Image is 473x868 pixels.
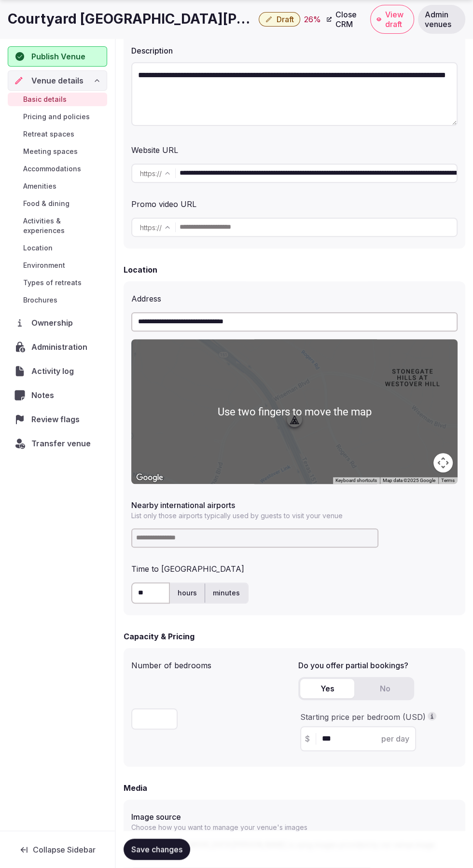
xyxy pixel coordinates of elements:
[131,845,182,854] span: Save changes
[31,365,78,377] span: Activity log
[134,471,166,484] a: Open this area in Google Maps (opens a new window)
[305,733,310,744] span: $
[23,216,103,235] span: Activities & experiences
[321,5,366,34] a: Close CRM
[23,199,70,208] span: Food & dining
[8,10,255,28] h1: Courtyard [GEOGRAPHIC_DATA][PERSON_NAME]
[131,559,458,575] div: Time to [GEOGRAPHIC_DATA]
[31,341,91,353] span: Administration
[170,580,205,606] label: hours
[335,477,377,484] button: Keyboard shortcuts
[425,10,459,29] span: Admin venues
[385,10,408,29] span: View draft
[31,317,77,329] span: Ownership
[304,14,321,25] div: 26 %
[8,162,107,176] a: Accommodations
[8,259,107,272] a: Environment
[383,478,435,483] span: Map data ©2025 Google
[300,679,354,698] button: Yes
[8,214,107,237] a: Activities & experiences
[441,478,455,483] a: Terms (opens in new tab)
[8,409,107,429] a: Review flags
[33,845,96,854] span: Collapse Sidebar
[277,14,294,24] span: Draft
[131,47,458,55] label: Description
[370,5,414,34] a: View draft
[8,179,107,193] a: Amenities
[298,661,458,669] label: Do you offer partial bookings?
[8,361,107,381] a: Activity log
[31,75,83,86] span: Venue details
[8,241,107,255] a: Location
[23,295,57,305] span: Brochures
[8,313,107,333] a: Ownership
[358,679,412,698] button: No
[8,337,107,357] a: Administration
[131,140,458,156] div: Website URL
[8,127,107,141] a: Retreat spaces
[23,278,82,288] span: Types of retreats
[23,261,65,270] span: Environment
[23,95,67,104] span: Basic details
[131,501,458,509] label: Nearby international airports
[23,243,53,253] span: Location
[31,438,91,449] span: Transfer venue
[23,181,56,191] span: Amenities
[304,14,321,25] button: 26%
[134,471,166,484] img: Google
[124,839,190,860] button: Save changes
[8,197,107,210] a: Food & dining
[300,712,456,722] div: Starting price per bedroom (USD)
[8,839,107,860] button: Collapse Sidebar
[8,276,107,289] a: Types of retreats
[8,293,107,307] a: Brochures
[23,164,81,174] span: Accommodations
[131,511,458,521] p: List only those airports typically used by guests to visit your venue
[31,389,58,401] span: Notes
[8,385,107,405] a: Notes
[8,145,107,158] a: Meeting spaces
[23,112,90,122] span: Pricing and policies
[8,46,107,67] button: Publish Venue
[124,782,147,794] h2: Media
[418,5,465,34] a: Admin venues
[8,110,107,124] a: Pricing and policies
[131,656,291,671] div: Number of bedrooms
[23,147,78,156] span: Meeting spaces
[31,413,83,425] span: Review flags
[259,12,300,27] button: Draft
[124,264,157,276] h2: Location
[131,823,458,832] p: Choose how you want to manage your venue's images
[8,433,107,454] button: Transfer venue
[131,194,458,210] div: Promo video URL
[131,289,458,304] div: Address
[131,813,458,821] label: Image source
[31,51,85,62] span: Publish Venue
[433,453,453,472] button: Map camera controls
[124,631,195,642] h2: Capacity & Pricing
[381,733,409,744] span: per day
[8,93,107,106] a: Basic details
[23,129,74,139] span: Retreat spaces
[335,10,361,29] span: Close CRM
[205,580,248,606] label: minutes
